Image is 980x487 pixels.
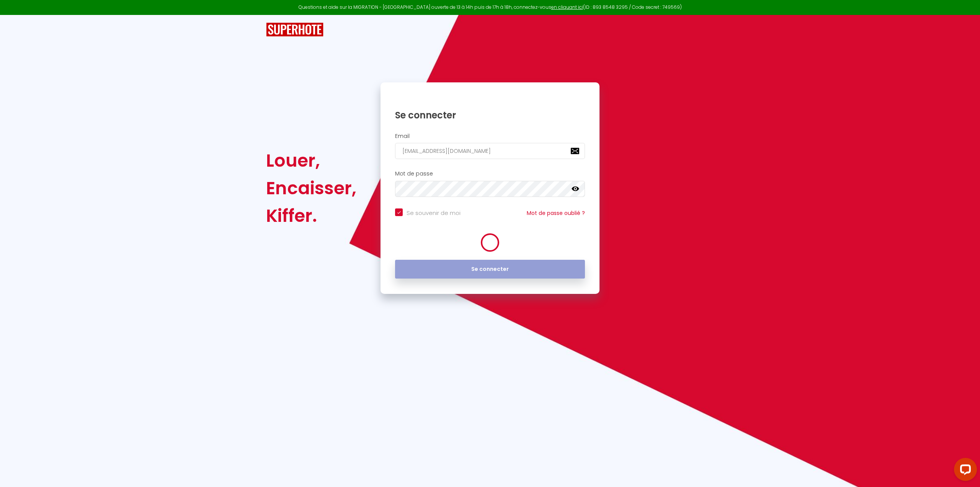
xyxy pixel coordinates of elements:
h2: Mot de passe [395,171,585,177]
a: en cliquant ici [551,4,583,10]
div: Kiffer. [266,202,356,230]
h2: Email [395,133,585,139]
h1: Se connecter [395,109,585,121]
div: Encaisser, [266,174,356,202]
button: Se connecter [395,260,585,279]
img: SuperHote logo [266,23,323,37]
input: Ton Email [395,143,585,159]
a: Mot de passe oublié ? [527,209,585,217]
div: Louer, [266,147,356,174]
iframe: LiveChat chat widget [948,455,980,487]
